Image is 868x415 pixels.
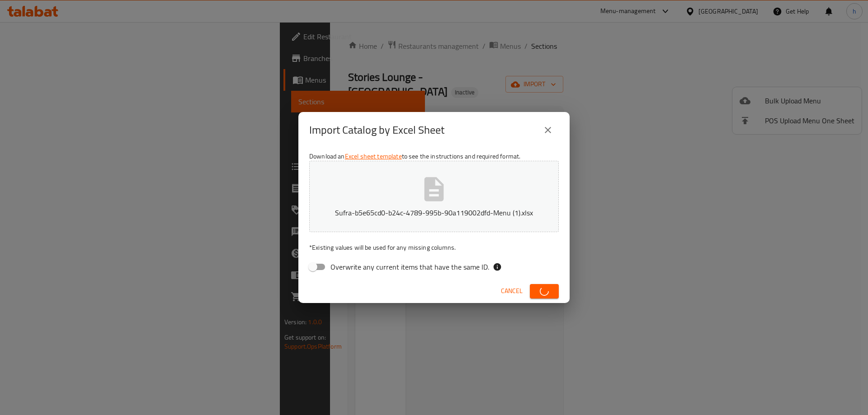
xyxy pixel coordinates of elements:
[345,150,402,162] a: Excel sheet template
[309,123,444,137] h2: Import Catalog by Excel Sheet
[298,148,570,279] div: Download an to see the instructions and required format.
[330,261,489,272] span: Overwrite any current items that have the same ID.
[537,119,559,141] button: close
[501,285,523,297] span: Cancel
[309,161,559,232] button: Sufra-b5e65cd0-b24c-4789-995b-90a119002dfd-Menu (1).xlsx
[497,283,526,299] button: Cancel
[323,207,545,218] p: Sufra-b5e65cd0-b24c-4789-995b-90a119002dfd-Menu (1).xlsx
[309,243,559,252] p: Existing values will be used for any missing columns.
